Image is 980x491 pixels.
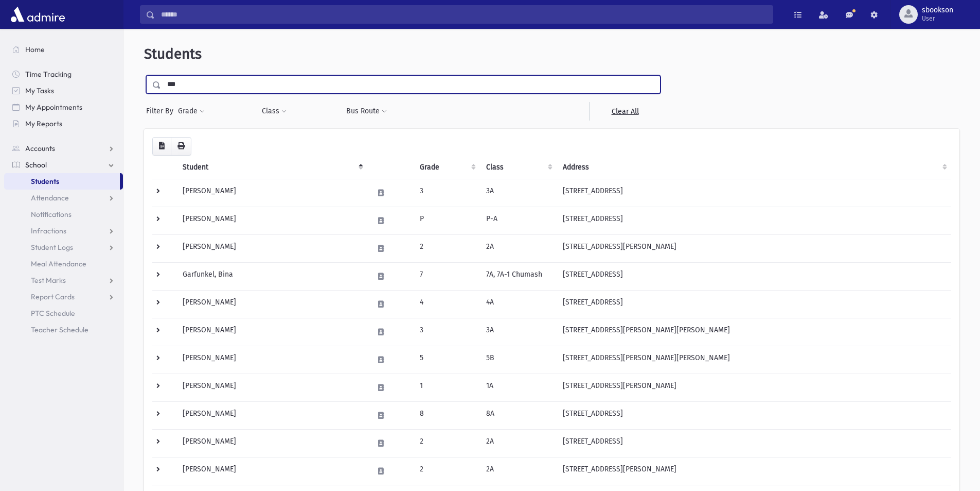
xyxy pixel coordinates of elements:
[176,457,367,485] td: [PERSON_NAME]
[346,102,387,121] button: Bus Route
[31,309,75,318] span: PTC Schedule
[31,292,75,301] span: Report Cards
[557,156,951,179] th: Address: activate to sort column ascending
[480,457,557,485] td: 2A
[25,70,72,79] span: Time Tracking
[557,401,951,429] td: [STREET_ADDRESS]
[261,102,287,121] button: Class
[557,262,951,290] td: [STREET_ADDRESS]
[414,374,480,401] td: 1
[176,234,367,262] td: [PERSON_NAME]
[176,179,367,207] td: [PERSON_NAME]
[4,223,123,239] a: Infractions
[557,290,951,318] td: [STREET_ADDRESS]
[25,119,62,128] span: My Reports
[480,207,557,234] td: P-A
[4,272,123,289] a: Test Marks
[480,374,557,401] td: 1A
[176,346,367,374] td: [PERSON_NAME]
[176,429,367,457] td: [PERSON_NAME]
[25,144,55,153] span: Accounts
[480,318,557,346] td: 3A
[480,179,557,207] td: 3A
[589,102,661,121] a: Clear All
[31,243,73,252] span: Student Logs
[557,234,951,262] td: [STREET_ADDRESS][PERSON_NAME]
[4,206,123,223] a: Notifications
[31,226,66,235] span: Infractions
[480,234,557,262] td: 2A
[152,137,171,156] button: CSV
[480,290,557,318] td: 4A
[4,140,123,157] a: Accounts
[4,239,123,256] a: Student Logs
[414,346,480,374] td: 5
[922,6,953,14] span: sbookson
[4,321,123,338] a: Teacher Schedule
[414,457,480,485] td: 2
[4,173,120,190] a: Students
[414,207,480,234] td: P
[31,276,66,285] span: Test Marks
[176,374,367,401] td: [PERSON_NAME]
[480,346,557,374] td: 5B
[176,401,367,429] td: [PERSON_NAME]
[4,115,123,132] a: My Reports
[4,41,123,58] a: Home
[25,103,82,112] span: My Appointments
[155,5,773,24] input: Search
[176,207,367,234] td: [PERSON_NAME]
[557,207,951,234] td: [STREET_ADDRESS]
[4,66,123,82] a: Time Tracking
[557,457,951,485] td: [STREET_ADDRESS][PERSON_NAME]
[922,14,953,23] span: User
[414,290,480,318] td: 4
[4,289,123,305] a: Report Cards
[176,290,367,318] td: [PERSON_NAME]
[557,374,951,401] td: [STREET_ADDRESS][PERSON_NAME]
[557,179,951,207] td: [STREET_ADDRESS]
[4,256,123,272] a: Meal Attendance
[31,210,72,219] span: Notifications
[4,190,123,206] a: Attendance
[557,318,951,346] td: [STREET_ADDRESS][PERSON_NAME][PERSON_NAME]
[31,259,86,268] span: Meal Attendance
[414,156,480,179] th: Grade: activate to sort column ascending
[31,177,59,186] span: Students
[176,262,367,290] td: Garfunkel, Bina
[414,262,480,290] td: 7
[31,193,69,202] span: Attendance
[480,262,557,290] td: 7A, 7A-1 Chumash
[4,157,123,173] a: School
[480,156,557,179] th: Class: activate to sort column ascending
[4,305,123,321] a: PTC Schedule
[414,429,480,457] td: 2
[8,4,67,25] img: AdmirePro
[414,234,480,262] td: 2
[25,160,47,170] span: School
[480,401,557,429] td: 8A
[144,45,202,62] span: Students
[414,318,480,346] td: 3
[414,179,480,207] td: 3
[31,325,88,334] span: Teacher Schedule
[4,99,123,115] a: My Appointments
[4,82,123,99] a: My Tasks
[146,106,177,116] span: Filter By
[25,86,54,95] span: My Tasks
[480,429,557,457] td: 2A
[557,429,951,457] td: [STREET_ADDRESS]
[557,346,951,374] td: [STREET_ADDRESS][PERSON_NAME][PERSON_NAME]
[176,156,367,179] th: Student: activate to sort column descending
[177,102,205,121] button: Grade
[25,45,45,54] span: Home
[176,318,367,346] td: [PERSON_NAME]
[171,137,191,156] button: Print
[414,401,480,429] td: 8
